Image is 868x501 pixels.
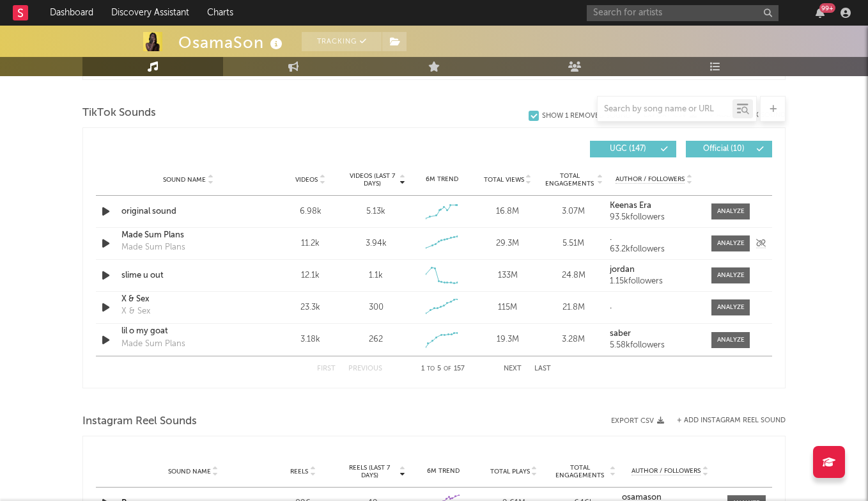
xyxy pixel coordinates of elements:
span: Reels [290,468,308,475]
div: 5.58k followers [610,341,699,350]
button: UGC(147) [590,141,676,157]
div: 3.94k [366,237,387,250]
a: jordan [610,266,699,274]
div: 12.1k [281,269,340,282]
div: 24.8M [544,269,603,282]
div: 93.5k followers [610,213,699,222]
div: 115M [478,301,538,314]
span: Sound Name [163,176,206,184]
span: Total Engagements [544,172,596,187]
span: of [444,366,451,372]
div: + Add Instagram Reel Sound [664,417,786,424]
a: Made Sum Plans [121,229,255,242]
div: 3.28M [544,333,603,346]
strong: . [610,302,612,310]
button: Export CSV [611,417,664,425]
div: 29.3M [478,237,538,250]
a: original sound [121,205,255,218]
div: 133M [478,269,538,282]
a: Keenas Era [610,202,699,211]
span: Total Engagements [552,464,608,479]
button: Next [504,365,522,372]
span: to [427,366,435,372]
span: UGC ( 147 ) [598,145,657,153]
div: 6.98k [281,205,340,218]
a: saber [610,330,699,338]
strong: jordan [610,266,635,274]
span: Reels (last 7 days) [341,464,398,479]
span: Sound Name [168,468,211,475]
div: 1 5 157 [408,362,478,377]
button: Official(10) [686,141,772,157]
button: First [317,365,336,372]
div: 11.2k [281,237,340,250]
div: 1.1k [369,269,383,282]
div: 63.2k followers [610,245,699,254]
button: + Add Instagram Reel Sound [677,417,786,424]
span: Author / Followers [632,467,701,475]
span: Total Plays [490,468,530,475]
div: 6M Trend [412,175,472,184]
strong: saber [610,330,631,338]
a: lil o my goat [121,325,255,338]
div: 21.8M [544,301,603,314]
span: Total Views [484,176,524,184]
strong: Keenas Era [610,202,651,210]
div: 23.3k [281,301,340,314]
span: Author / Followers [616,175,685,184]
input: Search for artists [587,5,779,21]
div: 300 [369,301,384,314]
span: Official ( 10 ) [694,145,753,153]
div: 1.15k followers [610,277,699,286]
div: 99 + [819,3,835,13]
div: 16.8M [478,205,538,218]
button: Last [534,365,551,372]
span: Videos [295,176,318,184]
a: . [610,302,699,311]
a: . [610,234,699,243]
button: Tracking [302,32,382,51]
div: 262 [369,333,383,346]
a: X & Sex [121,293,255,306]
div: 19.3M [478,333,538,346]
span: Instagram Reel Sounds [82,414,197,429]
a: slime u out [121,269,255,282]
div: OsamaSon [178,32,286,53]
input: Search by song name or URL [598,104,732,115]
div: 5.51M [544,237,603,250]
div: 3.18k [281,333,340,346]
div: Made Sum Plans [121,338,185,351]
span: Videos (last 7 days) [346,172,398,187]
button: Previous [348,365,382,372]
div: 3.07M [544,205,603,218]
div: X & Sex [121,305,150,318]
div: 5.13k [366,205,385,218]
strong: . [610,234,612,242]
div: Made Sum Plans [121,241,185,254]
button: 99+ [816,8,825,18]
div: 6M Trend [412,466,476,476]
